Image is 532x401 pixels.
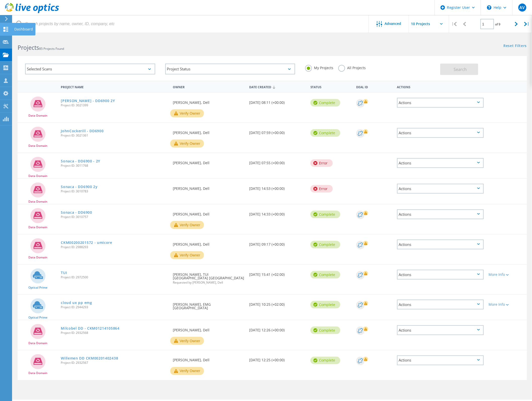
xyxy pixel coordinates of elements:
div: Actions [395,82,486,91]
div: [PERSON_NAME], Dell [170,235,247,251]
div: | [449,15,459,33]
span: Optical Prime [28,316,47,319]
span: Project ID: 2944293 [61,306,168,309]
div: [DATE] 14:33 (+00:00) [247,204,308,221]
a: Sonaca - DD6900 - 2Y [61,159,100,163]
div: Actions [397,355,484,365]
span: Data Domain [28,114,47,117]
a: Willemen DD CKM00201402438 [61,357,118,360]
div: Complete [310,327,340,334]
input: Search projects by name, owner, ID, company, etc [13,15,369,33]
div: Status [308,82,354,91]
div: Project Status [165,64,295,74]
span: Data Domain [28,144,47,147]
span: Project ID: 3010783 [61,190,168,193]
div: Actions [397,325,484,335]
div: [PERSON_NAME], Dell [170,204,247,221]
span: Data Domain [28,174,47,177]
a: Live Optics Dashboard [5,11,59,14]
div: More Info [489,303,524,306]
div: Complete [310,99,340,107]
button: Verify Owner [170,109,204,117]
div: [DATE] 08:11 (+00:00) [247,93,308,109]
div: [PERSON_NAME], TUI [GEOGRAPHIC_DATA] [GEOGRAPHIC_DATA] [170,265,247,289]
div: [DATE] 12:26 (+00:00) [247,320,308,337]
div: | [522,15,532,33]
div: Actions [397,240,484,249]
div: [PERSON_NAME], EMG [GEOGRAPHIC_DATA] [170,295,247,315]
div: [PERSON_NAME], Dell [170,123,247,140]
span: Project ID: 3021399 [61,104,168,107]
button: Verify Owner [170,367,204,375]
button: Verify Owner [170,221,204,229]
div: Complete [310,129,340,137]
div: Error [310,185,333,193]
span: Project ID: 3010757 [61,215,168,218]
a: Reset Filters [504,44,527,48]
div: [PERSON_NAME], Dell [170,320,247,337]
svg: \n [487,5,492,10]
div: Complete [310,301,340,308]
span: Project ID: 3021361 [61,134,168,137]
span: 85 Projects Found [39,47,64,51]
div: [PERSON_NAME], Dell [170,350,247,367]
span: Data Domain [28,226,47,229]
div: [DATE] 12:25 (+00:00) [247,350,308,367]
a: TUI [61,271,67,275]
span: of 9 [495,22,501,26]
div: Selected Scans [25,64,155,74]
span: AV [520,6,525,10]
a: Sonaca - DD6900 2y [61,185,98,189]
div: Date Created [247,82,308,92]
a: CKM00200201572 - umicore [61,241,112,244]
div: [DATE] 15:41 (+02:00) [247,265,308,281]
a: JohnCockerill - DD6900 [61,129,103,133]
label: My Projects [305,65,333,70]
div: Actions [397,184,484,194]
div: Complete [310,241,340,248]
div: More Info [489,273,524,276]
div: Project Name [58,82,170,91]
div: Owner [170,82,247,91]
div: Actions [397,300,484,309]
span: Project ID: 2932568 [61,331,168,334]
span: Data Domain [28,200,47,203]
div: [DATE] 07:55 (+00:00) [247,153,308,170]
span: Optical Prime [28,286,47,289]
div: [DATE] 14:53 (+00:00) [247,179,308,195]
div: [PERSON_NAME], Dell [170,179,247,195]
span: Project ID: 2972500 [61,276,168,279]
div: Complete [310,357,340,364]
span: Project ID: 2988293 [61,246,168,249]
div: Actions [397,270,484,280]
button: Verify Owner [170,140,204,148]
a: Sonaca - DD6900 [61,211,92,214]
a: Milcobel DD - CKM01214105864 [61,327,120,330]
div: Error [310,159,333,167]
div: [PERSON_NAME], Dell [170,93,247,109]
div: [DATE] 10:25 (+02:00) [247,295,308,311]
div: Actions [397,128,484,138]
div: Actions [397,209,484,219]
span: Data Domain [28,342,47,345]
div: [DATE] 07:59 (+00:00) [247,123,308,140]
b: Projects [18,43,39,52]
div: Complete [310,271,340,279]
div: [DATE] 09:17 (+00:00) [247,235,308,251]
span: Project ID: 2932567 [61,362,168,365]
span: Requested by [PERSON_NAME], Dell [173,281,244,284]
span: Data Domain [28,372,47,375]
div: Actions [397,158,484,168]
button: Verify Owner [170,337,204,345]
label: All Projects [338,65,366,70]
span: Project ID: 3011768 [61,164,168,167]
div: Dashboard [14,27,33,31]
div: Actions [397,98,484,108]
div: Deal Id [354,82,394,91]
button: Verify Owner [170,251,204,259]
span: Advanced [385,22,401,25]
div: Complete [310,211,340,218]
a: cloud ux pp emg [61,301,92,304]
button: Search [440,64,478,75]
a: [PERSON_NAME] - DD6900 2Y [61,99,115,103]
